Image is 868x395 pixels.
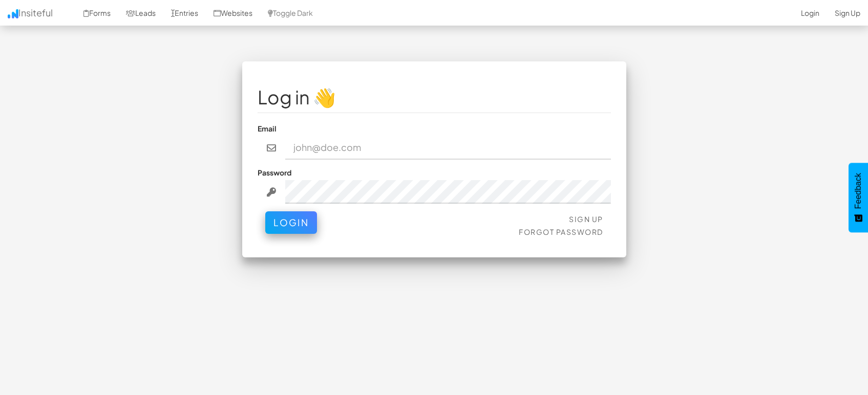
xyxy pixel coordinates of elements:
button: Login [265,211,317,234]
label: Password [258,167,291,178]
a: Sign Up [569,214,603,224]
a: Forgot Password [519,227,603,236]
label: Email [258,123,277,134]
input: john@doe.com [285,136,611,160]
span: Feedback [854,173,863,209]
button: Feedback - Show survey [849,163,868,232]
img: icon.png [8,9,18,18]
h1: Log in 👋 [258,87,611,107]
